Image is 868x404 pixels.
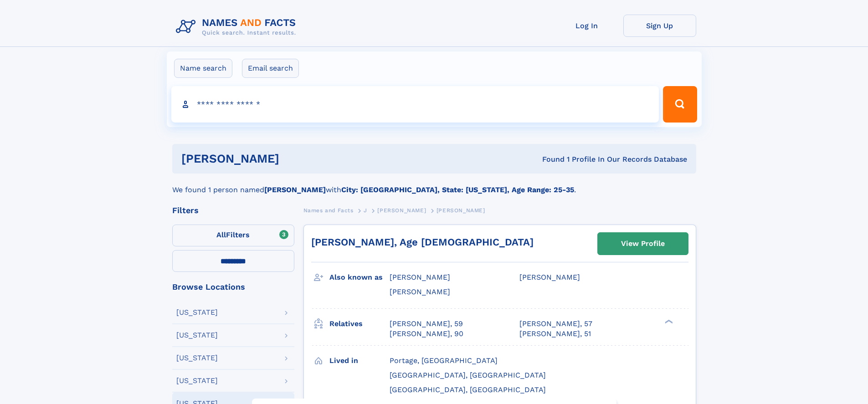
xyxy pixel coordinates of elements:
[437,207,485,214] span: [PERSON_NAME]
[172,225,294,246] label: Filters
[411,154,687,164] div: Found 1 Profile In Our Records Database
[329,316,390,332] h3: Relatives
[621,233,665,254] div: View Profile
[364,205,367,216] a: J
[377,205,426,216] a: [PERSON_NAME]
[519,273,580,281] span: [PERSON_NAME]
[216,230,226,239] span: All
[519,329,591,339] a: [PERSON_NAME], 51
[172,174,696,195] div: We found 1 person named with .
[364,207,367,214] span: J
[663,318,673,324] div: ❯
[329,270,390,285] h3: Also known as
[390,356,498,365] span: Portage, [GEOGRAPHIC_DATA]
[519,319,592,329] a: [PERSON_NAME], 57
[172,15,303,39] img: Logo Names and Facts
[623,15,696,37] a: Sign Up
[176,377,218,384] div: [US_STATE]
[311,236,534,248] a: [PERSON_NAME], Age [DEMOGRAPHIC_DATA]
[598,233,688,255] a: View Profile
[172,206,294,215] div: Filters
[390,385,546,394] span: [GEOGRAPHIC_DATA], [GEOGRAPHIC_DATA]
[303,205,354,216] a: Names and Facts
[390,371,546,379] span: [GEOGRAPHIC_DATA], [GEOGRAPHIC_DATA]
[341,185,574,194] b: City: [GEOGRAPHIC_DATA], State: [US_STATE], Age Range: 25-35
[174,59,232,78] label: Name search
[390,273,450,281] span: [PERSON_NAME]
[264,185,326,194] b: [PERSON_NAME]
[242,59,299,78] label: Email search
[172,283,294,291] div: Browse Locations
[390,329,463,339] a: [PERSON_NAME], 90
[171,86,659,123] input: search input
[550,15,623,37] a: Log In
[390,319,463,329] a: [PERSON_NAME], 59
[377,207,426,214] span: [PERSON_NAME]
[390,287,450,296] span: [PERSON_NAME]
[176,332,218,339] div: [US_STATE]
[329,353,390,368] h3: Lived in
[181,153,411,164] h1: [PERSON_NAME]
[176,354,218,362] div: [US_STATE]
[176,309,218,316] div: [US_STATE]
[663,86,697,123] button: Search Button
